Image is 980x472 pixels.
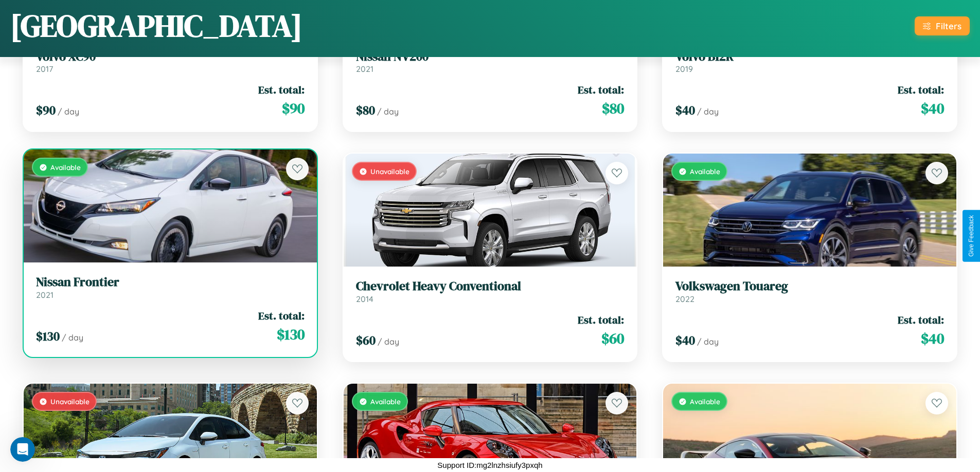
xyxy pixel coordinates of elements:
span: Available [50,163,81,172]
iframe: Intercom live chat [10,437,35,462]
a: Volkswagen Touareg2022 [675,279,944,304]
span: $ 80 [602,98,624,119]
span: 2022 [675,294,694,304]
h3: Volvo XC90 [36,49,305,64]
h1: [GEOGRAPHIC_DATA] [10,5,302,47]
button: Filters [915,16,970,35]
h3: Nissan NV200 [356,49,625,64]
div: Filters [936,21,961,31]
span: $ 60 [356,332,376,349]
span: / day [377,106,399,117]
span: $ 80 [356,102,375,119]
h3: Volvo B12R [675,49,944,64]
a: Volvo B12R2019 [675,49,944,74]
span: $ 130 [36,328,60,345]
span: Unavailable [370,167,409,176]
span: / day [697,336,719,347]
span: 2021 [356,64,373,74]
span: $ 90 [282,98,305,119]
h3: Volkswagen Touareg [675,279,944,294]
span: $ 40 [675,102,695,119]
span: $ 40 [675,332,695,349]
span: Est. total: [258,308,305,323]
span: / day [697,106,719,117]
span: Available [690,167,720,176]
span: $ 90 [36,102,56,119]
span: / day [58,106,79,117]
span: $ 130 [277,324,305,345]
a: Volvo XC902017 [36,49,305,74]
a: Nissan NV2002021 [356,49,625,74]
h3: Nissan Frontier [36,275,305,290]
span: $ 40 [921,328,944,349]
span: 2019 [675,64,693,74]
a: Nissan Frontier2021 [36,275,305,300]
span: $ 60 [601,328,624,349]
span: 2014 [356,294,373,304]
span: 2017 [36,64,53,74]
span: / day [378,336,399,347]
div: Give Feedback [968,215,975,257]
span: Est. total: [898,82,944,97]
span: Est. total: [258,82,305,97]
span: / day [62,332,83,343]
span: Available [370,397,401,406]
span: Est. total: [898,312,944,327]
p: Support ID: mg2lnzhsiufy3pxqh [437,458,542,472]
span: Est. total: [578,82,624,97]
span: Available [690,397,720,406]
a: Chevrolet Heavy Conventional2014 [356,279,625,304]
span: Est. total: [578,312,624,327]
span: $ 40 [921,98,944,119]
span: 2021 [36,290,54,300]
span: Unavailable [50,397,90,406]
h3: Chevrolet Heavy Conventional [356,279,625,294]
